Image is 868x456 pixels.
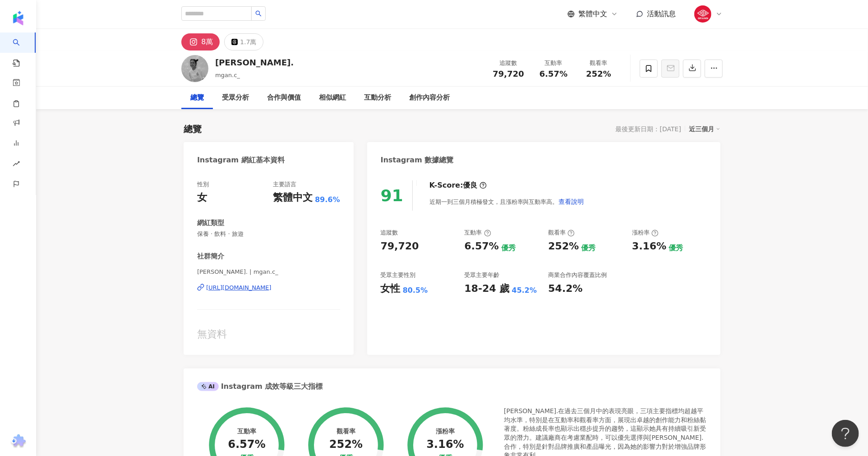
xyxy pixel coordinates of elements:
div: 18-24 歲 [464,282,509,296]
div: [PERSON_NAME]. [215,57,294,68]
div: 社群簡介 [197,252,224,261]
span: 活動訊息 [647,9,676,18]
div: 商業合作內容覆蓋比例 [548,271,607,279]
div: 最後更新日期：[DATE] [616,125,681,133]
span: mgan.c_ [215,72,240,78]
div: 1.7萬 [240,36,256,48]
div: 互動率 [536,59,571,68]
div: AI [197,382,219,391]
div: 3.16% [426,438,464,451]
div: 追蹤數 [491,59,526,68]
div: 漲粉率 [632,229,659,237]
button: 查看說明 [559,193,585,211]
div: 繁體中文 [273,191,313,205]
div: 互動分析 [364,92,391,103]
div: 優秀 [669,243,683,253]
span: 252% [586,69,611,78]
div: Instagram 網紅基本資料 [197,155,285,165]
div: 相似網紅 [319,92,346,103]
span: 6.57% [540,69,568,78]
div: 女 [197,191,207,205]
div: 觀看率 [548,229,575,237]
span: 繁體中文 [578,9,607,19]
img: logo icon [11,11,25,25]
a: [URL][DOMAIN_NAME] [197,284,340,292]
div: 創作內容分析 [409,92,450,103]
div: 追蹤數 [381,229,398,237]
div: 受眾主要年齡 [464,271,499,279]
div: 近三個月 [689,123,720,135]
div: 漲粉率 [436,428,455,435]
button: 8萬 [181,33,220,51]
div: 主要語言 [273,180,296,189]
div: Instagram 成效等級三大指標 [197,382,323,392]
div: 優秀 [581,243,596,253]
span: search [255,10,262,17]
div: 79,720 [381,240,419,253]
button: 1.7萬 [224,33,263,51]
span: [PERSON_NAME]. | mgan.c_ [197,268,340,276]
div: 252% [329,438,363,451]
div: 6.57% [228,438,265,451]
div: 8萬 [201,36,213,48]
img: KOL Avatar [181,55,208,82]
img: chrome extension [9,434,27,449]
div: 45.2% [512,286,537,295]
div: 互動率 [237,428,256,435]
iframe: Help Scout Beacon - Open [832,420,859,447]
img: GD.jpg [694,5,711,23]
div: 80.5% [403,286,428,295]
span: 保養 · 飲料 · 旅遊 [197,230,340,238]
div: 受眾分析 [222,92,249,103]
div: 合作與價值 [267,92,301,103]
a: search [13,32,31,68]
div: 互動率 [464,229,491,237]
div: 252% [548,240,579,253]
div: 性別 [197,180,209,189]
div: 近期一到三個月積極發文，且漲粉率與互動率高。 [429,193,585,211]
div: 網紅類型 [197,218,224,228]
div: 總覽 [184,123,202,135]
div: 6.57% [464,240,499,253]
span: rise [13,155,20,175]
div: 女性 [381,282,401,296]
div: 觀看率 [582,59,616,68]
div: 3.16% [632,240,666,253]
span: 查看說明 [559,198,584,205]
div: [URL][DOMAIN_NAME] [206,284,272,292]
div: 觀看率 [337,428,356,435]
div: 優良 [463,180,478,190]
div: Instagram 數據總覽 [381,155,454,165]
div: 無資料 [197,327,340,341]
div: 91 [381,186,403,205]
span: 79,720 [493,69,524,78]
div: 總覽 [190,92,204,103]
span: 89.6% [315,195,340,205]
div: 優秀 [501,243,516,253]
div: K-Score : [429,180,487,190]
div: 受眾主要性別 [381,271,416,279]
div: 54.2% [548,282,582,296]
